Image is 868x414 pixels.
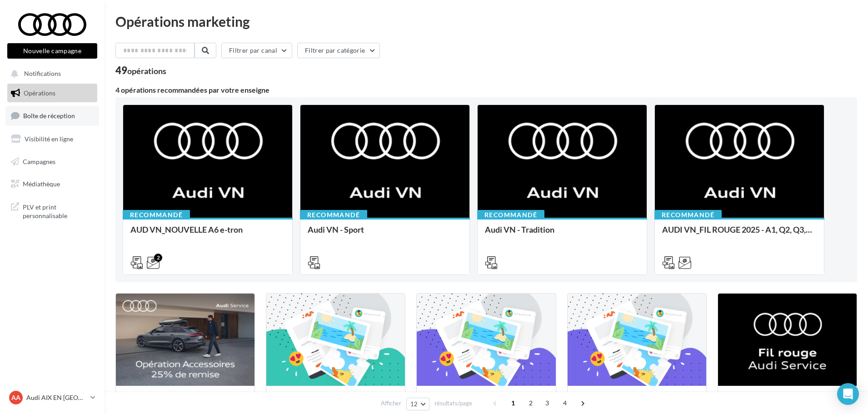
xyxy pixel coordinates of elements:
span: résultats/page [434,399,472,408]
span: 1 [506,396,520,410]
div: 4 opérations recommandées par votre enseigne [115,86,857,94]
div: Recommandé [477,210,544,220]
div: Opérations marketing [115,15,857,28]
span: 4 [558,396,572,410]
span: Médiathèque [23,180,60,188]
div: Recommandé [654,210,722,220]
div: Recommandé [300,210,367,220]
span: AA [11,393,20,402]
div: Open Intercom Messenger [837,383,859,405]
div: 2 [154,254,162,262]
span: Campagnes [23,157,55,165]
div: Audi VN - Tradition [485,225,639,243]
a: Opérations [5,84,99,103]
a: AA Audi AIX EN [GEOGRAPHIC_DATA] [7,389,97,406]
span: Boîte de réception [23,112,75,120]
div: opérations [127,67,166,75]
span: 3 [540,396,554,410]
div: AUDI VN_FIL ROUGE 2025 - A1, Q2, Q3, Q5 et Q4 e-tron [662,225,817,243]
div: Audi VN - Sport [308,225,462,243]
a: Campagnes [5,152,99,171]
button: 12 [406,398,429,410]
span: Afficher [381,399,401,408]
div: Recommandé [123,210,190,220]
a: Médiathèque [5,175,99,194]
span: 12 [410,400,418,408]
span: PLV et print personnalisable [23,201,94,220]
span: 2 [524,396,538,410]
a: Visibilité en ligne [5,130,99,149]
span: Visibilité en ligne [25,135,73,143]
span: Opérations [24,89,55,97]
div: 49 [115,65,166,75]
button: Filtrer par catégorie [297,43,380,58]
span: Notifications [24,70,61,78]
p: Audi AIX EN [GEOGRAPHIC_DATA] [26,393,87,402]
a: PLV et print personnalisable [5,197,99,224]
div: AUD VN_NOUVELLE A6 e-tron [130,225,285,243]
button: Filtrer par canal [221,43,292,58]
button: Nouvelle campagne [7,43,97,59]
a: Boîte de réception [5,106,99,125]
